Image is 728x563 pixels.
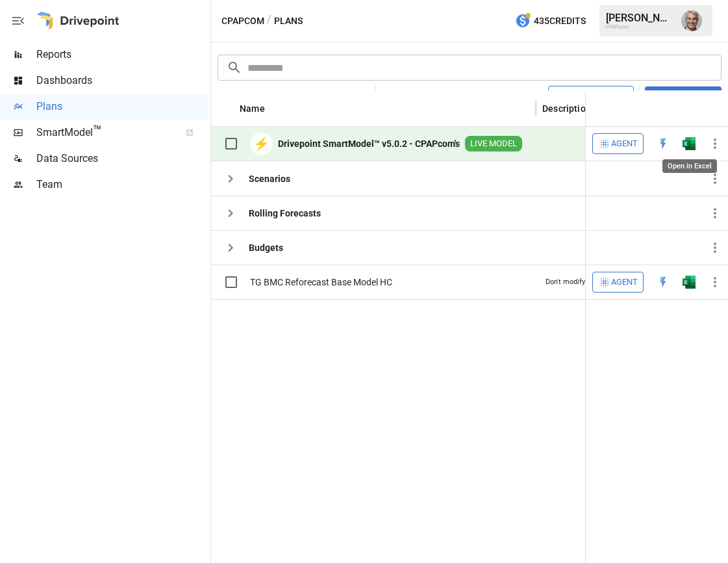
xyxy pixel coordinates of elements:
[249,207,321,220] b: Rolling Forecasts
[250,276,392,289] span: TG BMC Reforecast Base Model HC
[465,138,522,150] span: LIVE MODEL
[278,137,460,150] b: Drivepoint SmartModel™ v5.0.2 - CPAPcom's
[546,277,587,287] div: Don't modify!
[657,137,670,150] div: Open in Quick Edit
[240,103,265,114] div: Name
[250,133,273,155] div: ⚡
[683,276,696,289] img: excel-icon.76473adf.svg
[683,137,696,150] div: Open in Excel
[683,276,696,289] div: Open in Excel
[611,275,638,290] span: Agent
[592,133,644,154] button: Agent
[36,73,208,88] span: Dashboards
[534,13,586,29] span: 435 Credits
[36,125,171,140] span: SmartModel
[93,123,102,139] span: ™
[710,99,728,118] button: Sort
[657,276,670,289] img: quick-edit-flash.b8aec18c.svg
[548,86,634,124] button: Add Folder
[266,99,284,118] button: Sort
[657,276,670,289] div: Open in Quick Edit
[36,151,208,166] span: Data Sources
[662,159,717,173] div: Open in Excel
[510,9,591,33] button: 435Credits
[267,13,271,29] div: /
[606,24,673,30] div: CPAPcom
[645,86,722,123] button: New Plan
[36,47,208,62] span: Reports
[221,13,264,29] button: CPAPcom
[249,172,290,185] b: Scenarios
[657,137,670,150] img: quick-edit-flash.b8aec18c.svg
[683,137,696,150] img: excel-icon.76473adf.svg
[606,12,673,24] div: [PERSON_NAME]
[592,272,644,293] button: Agent
[673,3,710,39] button: Joe Megibow
[611,137,638,151] span: Agent
[542,103,591,114] div: Description
[36,99,208,114] span: Plans
[681,10,702,31] img: Joe Megibow
[36,177,208,192] span: Team
[249,241,283,254] b: Budgets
